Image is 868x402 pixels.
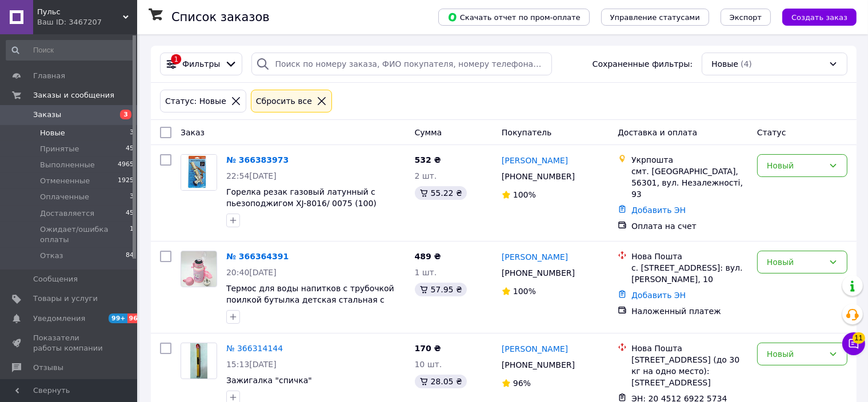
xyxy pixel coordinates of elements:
[33,333,106,353] span: Показатели работы компании
[40,224,130,245] span: Ожидает/ошибка оплаты
[721,9,771,26] button: Экспорт
[631,251,748,262] div: Нова Пошта
[226,360,277,369] span: 15:13[DATE]
[118,176,134,186] span: 1925
[37,17,137,27] div: Ваш ID: 3467207
[771,12,857,21] a: Создать заказ
[130,224,134,245] span: 1
[181,155,217,190] img: Фото товару
[126,208,134,219] span: 45
[251,53,552,75] input: Поиск по номеру заказа, ФИО покупателя, номеру телефона, Email, номеру накладной
[33,71,65,81] span: Главная
[601,9,709,26] button: Управление статусами
[126,251,134,261] span: 84
[631,291,686,300] a: Добавить ЭН
[513,287,536,296] span: 100%
[415,360,442,369] span: 10 шт.
[33,90,114,100] span: Заказы и сообщения
[631,154,748,166] div: Укрпошта
[226,344,283,353] a: № 366314144
[711,58,738,70] span: Новые
[118,160,134,170] span: 4965
[415,283,467,296] div: 57.95 ₴
[126,144,134,154] span: 45
[782,9,857,26] button: Создать заказ
[791,13,847,22] span: Создать заказ
[502,155,568,166] a: [PERSON_NAME]
[631,354,748,388] div: [STREET_ADDRESS] (до 30 кг на одно место): [STREET_ADDRESS]
[33,274,78,284] span: Сообщения
[181,154,217,191] a: Фото товару
[40,144,79,154] span: Принятые
[631,220,748,232] div: Оплата на счет
[226,252,289,261] a: № 366364391
[226,268,277,277] span: 20:40[DATE]
[6,40,135,61] input: Поиск
[120,110,131,119] span: 3
[415,128,442,137] span: Сумма
[33,110,61,120] span: Заказы
[513,379,531,388] span: 96%
[37,7,123,17] span: Пульс
[502,343,568,355] a: [PERSON_NAME]
[181,251,216,287] img: Фото товару
[499,265,577,281] div: [PHONE_NUMBER]
[618,128,697,137] span: Доставка и оплата
[730,13,762,22] span: Экспорт
[171,10,270,24] h1: Список заказов
[767,159,824,172] div: Новый
[109,313,127,323] span: 99+
[610,13,700,22] span: Управление статусами
[181,251,217,287] a: Фото товару
[415,268,437,277] span: 1 шт.
[40,208,94,219] span: Доставляется
[631,305,748,317] div: Наложенный платеж
[190,343,207,379] img: Фото товару
[33,363,63,373] span: Отзывы
[438,9,590,26] button: Скачать отчет по пром-оплате
[40,128,65,138] span: Новые
[502,251,568,263] a: [PERSON_NAME]
[226,284,394,316] a: Термос для воды напитков с трубочкой поилкой бутылка детская стальная с чехлом и датчиком индикат...
[40,176,90,186] span: Отмененные
[226,155,289,164] a: № 366383973
[502,128,552,137] span: Покупатель
[415,155,441,164] span: 532 ₴
[130,128,134,138] span: 3
[226,187,377,208] a: Горелка резак газовый латунный с пьезоподжигом XJ-8016/ 0075 (100)
[33,294,98,304] span: Товары и услуги
[226,171,277,180] span: 22:54[DATE]
[767,256,824,268] div: Новый
[127,313,141,323] span: 96
[226,376,312,385] a: Зажигалка "спичка"
[631,343,748,354] div: Нова Пошта
[181,343,217,379] a: Фото товару
[631,206,686,215] a: Добавить ЭН
[415,344,441,353] span: 170 ₴
[415,186,467,200] div: 55.22 ₴
[40,192,89,202] span: Оплаченные
[853,332,865,344] span: 11
[499,168,577,184] div: [PHONE_NUMBER]
[415,252,441,261] span: 489 ₴
[33,313,85,324] span: Уведомления
[415,375,467,388] div: 28.05 ₴
[631,262,748,285] div: с. [STREET_ADDRESS]: вул. [PERSON_NAME], 10
[513,190,536,199] span: 100%
[631,166,748,200] div: смт. [GEOGRAPHIC_DATA], 56301, вул. Незалежності, 93
[741,59,752,69] span: (4)
[163,95,229,107] div: Статус: Новые
[254,95,314,107] div: Сбросить все
[499,357,577,373] div: [PHONE_NUMBER]
[415,171,437,180] span: 2 шт.
[767,348,824,360] div: Новый
[447,12,581,22] span: Скачать отчет по пром-оплате
[593,58,693,70] span: Сохраненные фильтры:
[40,251,63,261] span: Отказ
[181,128,205,137] span: Заказ
[842,332,865,355] button: Чат с покупателем11
[40,160,95,170] span: Выполненные
[757,128,786,137] span: Статус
